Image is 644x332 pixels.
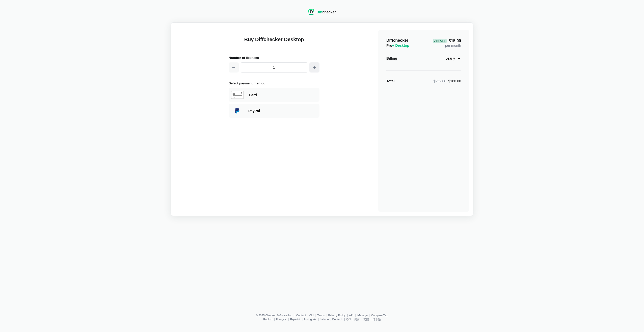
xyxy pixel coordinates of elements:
[357,314,368,317] a: iManage
[317,314,325,317] a: Terms
[433,38,461,48] div: per month
[371,314,388,317] a: Compare Text
[434,79,446,83] span: $252.00
[241,62,307,73] input: 1
[308,12,336,16] a: Diffchecker logoDiffchecker
[316,10,336,15] div: checker
[309,314,314,317] a: CLI
[229,36,319,49] h1: Buy Diffchecker Desktop
[308,9,314,15] img: Diffchecker logo
[248,108,317,113] div: Paying with PayPal
[433,39,447,43] div: 29 % Off
[290,318,300,321] a: Español
[249,92,317,98] div: Paying with Card
[332,318,342,321] a: Deutsch
[392,43,409,48] span: + Desktop
[304,318,316,321] a: Português
[229,88,319,102] div: Paying with Card
[386,38,408,42] span: Diffchecker
[434,79,461,84] div: $180.00
[296,314,306,317] a: Contact
[433,39,461,43] span: $15.00
[320,318,329,321] a: Italiano
[316,10,322,14] span: Diff
[328,314,345,317] a: Privacy Policy
[229,55,319,60] h2: Number of licenses
[386,79,394,83] strong: Total
[276,318,286,321] a: Français
[363,318,369,321] a: 繁體
[229,104,319,118] div: Paying with PayPal
[386,43,409,48] span: Pro
[372,318,381,321] a: 日本語
[386,56,397,61] div: Billing
[354,318,360,321] a: 简体
[263,318,272,321] a: English
[346,318,351,321] a: हिन्दी
[349,314,354,317] a: API
[256,314,296,317] li: © 2025 Checker Software Inc.
[229,81,319,86] h2: Select payment method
